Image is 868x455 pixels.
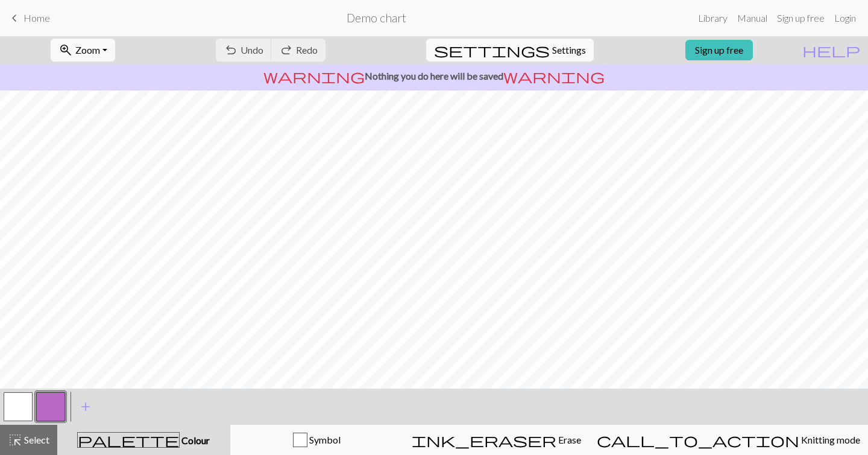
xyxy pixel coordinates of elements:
[552,43,586,57] span: Settings
[58,42,73,59] span: zoom_in
[5,69,863,83] p: Nothing you do here will be saved
[78,431,179,448] span: palette
[503,68,605,84] span: warning
[180,434,210,446] span: Colour
[802,42,860,59] span: help
[22,434,49,445] span: Select
[307,434,341,445] span: Symbol
[693,6,732,30] a: Library
[7,10,22,27] span: keyboard_arrow_left
[434,42,550,59] span: settings
[263,68,365,84] span: warning
[75,44,100,56] span: Zoom
[57,425,230,455] button: Colour
[8,431,22,448] span: highlight_alt
[434,43,550,57] i: Settings
[799,434,860,445] span: Knitting mode
[589,425,868,455] button: Knitting mode
[7,8,50,28] a: Home
[230,425,404,455] button: Symbol
[426,39,594,62] button: SettingsSettings
[78,398,93,415] span: add
[412,431,556,448] span: ink_eraser
[732,6,772,30] a: Manual
[556,434,581,445] span: Erase
[772,6,829,30] a: Sign up free
[597,431,799,448] span: call_to_action
[404,425,589,455] button: Erase
[24,12,50,24] span: Home
[51,39,115,62] button: Zoom
[685,40,753,60] a: Sign up free
[829,6,861,30] a: Login
[347,11,406,25] h2: Demo chart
